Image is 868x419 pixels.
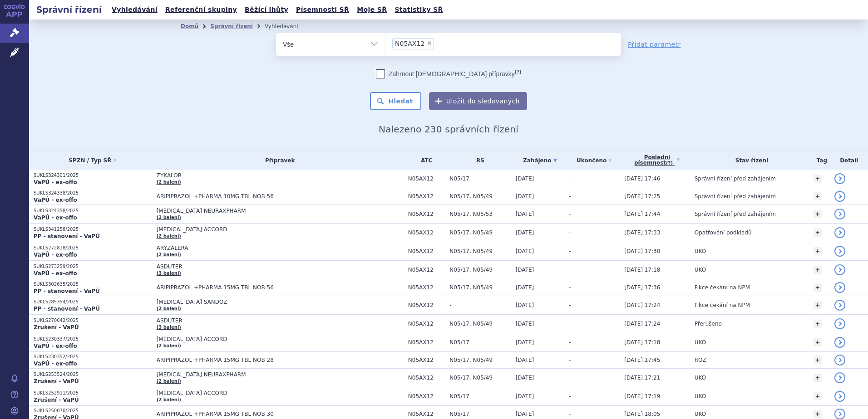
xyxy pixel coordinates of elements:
span: - [569,321,571,327]
p: SUKLS324301/2025 [34,172,152,179]
span: - [569,229,571,236]
span: [DATE] [516,302,534,308]
span: - [569,175,571,182]
p: SUKLS341258/2025 [34,226,152,233]
span: [DATE] [516,411,534,417]
th: Přípravek [152,151,404,170]
span: [DATE] [516,229,534,236]
span: - [449,302,511,308]
span: N05/17, N05/49 [449,357,511,363]
span: N05AX12 [408,248,445,254]
p: SUKLS270642/2025 [34,317,152,324]
span: [DATE] [516,267,534,273]
span: N05AX12 [408,175,445,182]
strong: Zrušení - VaPÚ [34,397,79,403]
li: Vyhledávání [265,19,310,33]
a: + [814,410,822,418]
span: N05AX12 [408,357,445,363]
span: - [569,357,571,363]
span: [DATE] [516,193,534,200]
span: [MEDICAL_DATA] ACCORD [157,390,384,396]
span: [DATE] 17:21 [624,375,660,381]
span: ARIPIPRAZOL +PHARMA 15MG TBL NOB 28 [157,357,384,363]
p: SUKLS253524/2025 [34,371,152,378]
strong: VaPÚ - ex-offo [34,361,77,367]
h2: Správní řízení [29,3,109,16]
a: SPZN / Typ SŘ [34,154,152,167]
span: [MEDICAL_DATA] ACCORD [157,336,384,342]
strong: PP - stanovení - VaPÚ [34,288,100,294]
strong: VaPÚ - ex-offo [34,214,77,221]
span: ARIPIPRAZOL +PHARMA 10MG TBL NOB 56 [157,193,384,200]
a: + [814,301,822,309]
a: (2 balení) [157,234,181,239]
span: [DATE] [516,284,534,291]
a: (2 balení) [157,379,181,384]
th: ATC [404,151,445,170]
label: Zahrnout [DEMOGRAPHIC_DATA] přípravky [376,69,521,78]
a: (2 balení) [157,180,181,185]
span: - [569,248,571,254]
span: [DATE] [516,375,534,381]
th: Tag [809,151,830,170]
span: N05AX12 [408,339,445,346]
span: [DATE] [516,248,534,254]
a: Poslednípísemnost(?) [624,151,690,170]
span: [DATE] [516,339,534,346]
a: + [814,320,822,328]
span: ZYKALOR [157,172,384,179]
p: SUKLS324358/2025 [34,208,152,214]
span: N05AX12 [408,284,445,291]
span: [MEDICAL_DATA] NEURAXPHARM [157,208,384,214]
a: (3 balení) [157,271,181,276]
a: + [814,247,822,255]
button: Hledat [370,92,421,110]
p: SUKLS324338/2025 [34,190,152,196]
a: Zahájeno [516,154,564,167]
span: ARIPIPRAZOL +PHARMA 15MG TBL NOB 56 [157,284,384,291]
a: detail [834,300,845,311]
a: detail [834,282,845,293]
span: N05AX12 [408,321,445,327]
a: (3 balení) [157,325,181,330]
span: - [569,411,571,417]
th: Detail [830,151,868,170]
span: [MEDICAL_DATA] SANDOZ [157,299,384,305]
span: N05/17, N05/49 [449,248,511,254]
a: Písemnosti SŘ [293,4,352,16]
a: Ukončeno [569,154,620,167]
span: Opatřování podkladů [695,229,752,236]
span: N05/17, N05/49 [449,193,511,200]
strong: PP - stanovení - VaPÚ [34,306,100,312]
th: RS [445,151,511,170]
span: × [427,40,432,46]
span: [DATE] 17:46 [624,175,660,182]
span: N05/17 [449,393,511,400]
a: detail [834,337,845,348]
span: UKO [695,411,706,417]
th: Stav řízení [690,151,809,170]
a: Vyhledávání [109,4,160,16]
strong: VaPÚ - ex-offo [34,252,77,258]
input: N05AX12 [437,38,442,49]
a: detail [834,246,845,257]
span: N05AX12 [408,375,445,381]
span: ARIPIPRAZOL +PHARMA 15MG TBL NOB 30 [157,411,384,417]
span: [DATE] [516,393,534,400]
span: UKO [695,339,706,346]
span: UKO [695,375,706,381]
span: [DATE] 17:45 [624,357,660,363]
a: detail [834,355,845,365]
span: N05/17 [449,175,511,182]
a: detail [834,318,845,329]
span: ROZ [695,357,706,363]
abbr: (?) [515,69,521,75]
span: [DATE] 17:19 [624,393,660,400]
a: + [814,192,822,200]
span: Správní řízení před zahájením [695,193,776,200]
span: Správní řízení před zahájením [695,211,776,217]
a: + [814,283,822,292]
a: (2 balení) [157,252,181,257]
span: N05AX12 [395,40,424,47]
span: [DATE] 17:24 [624,321,660,327]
